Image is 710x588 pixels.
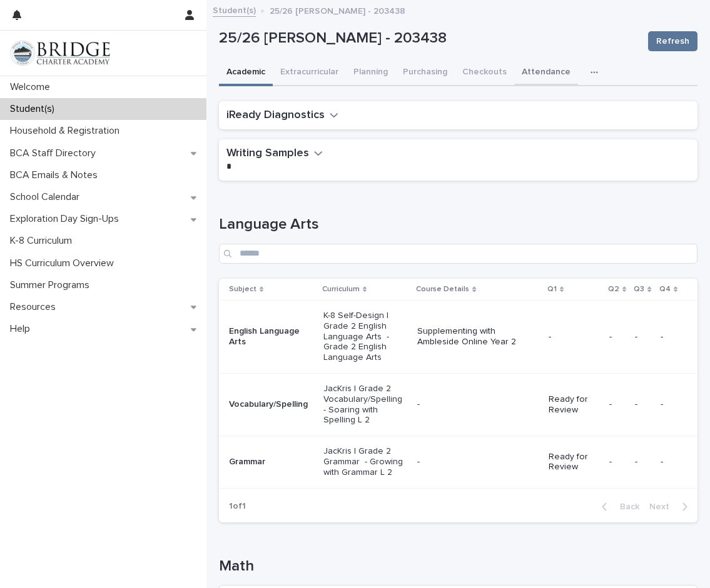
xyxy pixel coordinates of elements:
[417,326,539,347] p: Supplementing with Ambleside Online Year 2
[609,457,625,467] p: -
[592,501,644,512] button: Back
[219,374,697,436] tr: Vocabulary/SpellingJacKris | Grade 2 Vocabulary/Spelling - Soaring with Spelling L 2-Ready for Re...
[661,457,677,467] p: -
[273,60,346,86] button: Extracurricular
[635,399,650,410] p: -
[549,452,599,473] p: Ready for Review
[219,60,273,86] button: Academic
[219,491,256,522] p: 1 of 1
[417,399,539,410] p: -
[229,282,256,296] p: Subject
[226,147,309,161] h2: Writing Samples
[229,326,313,347] p: English Language Arts
[322,282,360,296] p: Curriculum
[549,332,599,342] p: -
[323,446,408,477] p: JacKris | Grade 2 Grammar - Growing with Grammar L 2
[661,332,677,342] p: -
[644,501,697,512] button: Next
[635,457,650,467] p: -
[323,384,408,426] p: JacKris | Grade 2 Vocabulary/Spelling - Soaring with Spelling L 2
[219,436,697,488] tr: GrammarJacKris | Grade 2 Grammar - Growing with Grammar L 2-Ready for Review---
[219,244,697,264] input: Search
[5,169,108,181] p: BCA Emails & Notes
[455,60,514,86] button: Checkouts
[5,81,60,93] p: Welcome
[229,457,313,467] p: Grammar
[213,2,256,17] a: Student(s)
[635,332,650,342] p: -
[5,191,89,203] p: School Calendar
[416,282,469,296] p: Course Details
[661,399,677,410] p: -
[648,31,697,51] button: Refresh
[514,60,578,86] button: Attendance
[417,457,539,467] p: -
[226,147,323,161] button: Writing Samples
[547,282,557,296] p: Q1
[226,109,325,122] h2: iReady Diagnostics
[219,301,697,374] tr: English Language ArtsK-8 Self-Design | Grade 2 English Language Arts - Grade 2 English Language A...
[5,147,106,159] p: BCA Staff Directory
[270,3,405,17] p: 25/26 [PERSON_NAME] - 203438
[219,216,697,234] h1: Language Arts
[549,394,599,416] p: Ready for Review
[395,60,455,86] button: Purchasing
[659,282,671,296] p: Q4
[5,213,129,225] p: Exploration Day Sign-Ups
[219,557,697,576] h1: Math
[346,60,395,86] button: Planning
[5,125,129,137] p: Household & Registration
[609,332,625,342] p: -
[5,301,66,313] p: Resources
[219,29,638,47] p: 25/26 [PERSON_NAME] - 203438
[656,35,689,47] span: Refresh
[5,103,64,115] p: Student(s)
[608,282,619,296] p: Q2
[5,323,40,335] p: Help
[634,282,644,296] p: Q3
[10,41,110,66] img: V1C1m3IdTEidaUdm9Hs0
[226,109,338,122] button: iReady Diagnostics
[229,399,313,410] p: Vocabulary/Spelling
[323,311,408,363] p: K-8 Self-Design | Grade 2 English Language Arts - Grade 2 English Language Arts
[609,399,625,410] p: -
[5,257,124,269] p: HS Curriculum Overview
[5,235,82,247] p: K-8 Curriculum
[5,279,99,291] p: Summer Programs
[612,502,639,511] span: Back
[649,502,677,511] span: Next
